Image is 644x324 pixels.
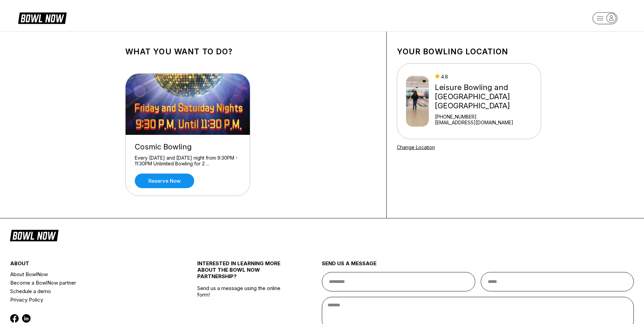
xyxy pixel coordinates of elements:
a: Schedule a demo [10,287,166,295]
h1: Your bowling location [397,47,541,56]
a: About BowlNow [10,270,166,278]
div: INTERESTED IN LEARNING MORE ABOUT THE BOWL NOW PARTNERSHIP? [197,260,291,285]
div: Cosmic Bowling [135,142,241,151]
a: Reserve now [135,174,194,188]
a: [EMAIL_ADDRESS][DOMAIN_NAME] [435,120,538,125]
div: about [10,260,166,270]
div: [PHONE_NUMBER] [435,114,538,120]
img: Cosmic Bowling [126,74,251,135]
div: Every [DATE] and [DATE] night from 9:30PM - 11:30PM Unlimited Bowling for 2 ... [135,155,241,167]
div: Leisure Bowling and [GEOGRAPHIC_DATA] [GEOGRAPHIC_DATA] [435,83,538,110]
img: Leisure Bowling and Golf Center Lancaster [406,76,429,127]
a: Privacy Policy [10,295,166,304]
div: 4.8 [435,74,538,79]
div: send us a message [322,260,634,272]
a: Become a BowlNow partner [10,278,166,287]
h1: What you want to do? [125,47,376,56]
a: Change Location [397,144,435,150]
